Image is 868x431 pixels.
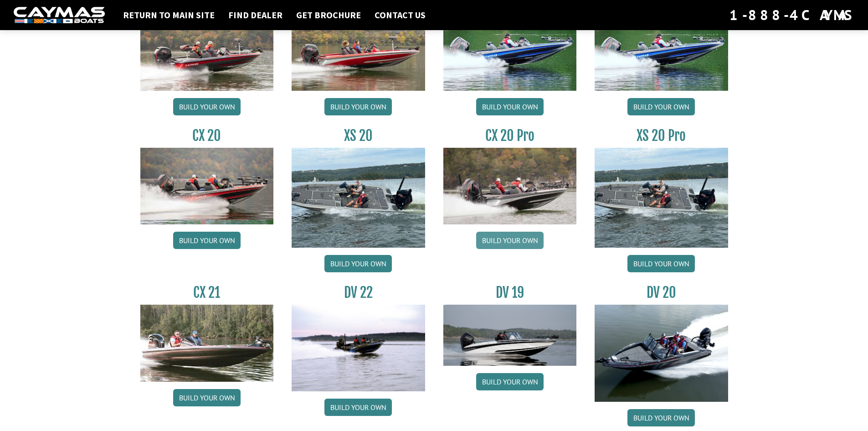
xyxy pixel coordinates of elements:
a: Build your own [173,389,241,406]
a: Build your own [476,98,544,115]
a: Build your own [627,255,695,272]
img: CX-18SS_thumbnail.jpg [292,14,425,90]
img: dv-19-ban_from_website_for_caymas_connect.png [443,305,577,366]
img: CX19_thumbnail.jpg [595,14,728,90]
img: CX-20_thumbnail.jpg [140,148,274,224]
a: Contact Us [370,9,430,21]
img: CX-20Pro_thumbnail.jpg [443,148,577,224]
a: Get Brochure [292,9,365,21]
a: Build your own [627,409,695,426]
a: Build your own [627,98,695,115]
img: XS_20_resized.jpg [292,148,425,248]
a: Return to main site [118,9,219,21]
a: Build your own [476,373,544,390]
h3: DV 19 [443,284,577,301]
a: Build your own [173,232,241,249]
h3: CX 20 [140,127,274,144]
div: 1-888-4CAYMAS [729,5,854,25]
h3: DV 22 [292,284,425,301]
a: Find Dealer [224,9,287,21]
h3: CX 21 [140,284,274,301]
img: CX21_thumb.jpg [140,305,274,381]
h3: DV 20 [595,284,728,301]
img: DV_20_from_website_for_caymas_connect.png [595,305,728,402]
a: Build your own [173,98,241,115]
a: Build your own [324,399,392,416]
h3: XS 20 Pro [595,127,728,144]
a: Build your own [324,255,392,272]
img: white-logo-c9c8dbefe5ff5ceceb0f0178aa75bf4bb51f6bca0971e226c86eb53dfe498488.png [14,7,105,24]
img: DV22_original_motor_cropped_for_caymas_connect.jpg [292,305,425,391]
img: CX19_thumbnail.jpg [443,14,577,90]
a: Build your own [324,98,392,115]
h3: CX 20 Pro [443,127,577,144]
img: XS_20_resized.jpg [595,148,728,248]
img: CX-18S_thumbnail.jpg [140,14,274,90]
h3: XS 20 [292,127,425,144]
a: Build your own [476,232,544,249]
